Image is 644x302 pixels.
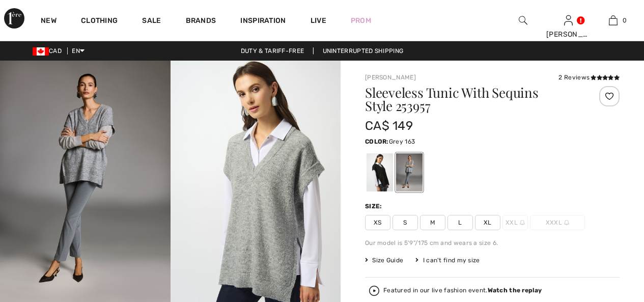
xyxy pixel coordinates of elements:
div: [PERSON_NAME] [546,29,591,40]
span: Inspiration [240,16,286,27]
img: ring-m.svg [520,220,525,225]
h1: Sleeveless Tunic With Sequins Style 253957 [365,86,577,113]
span: L [447,215,473,230]
span: CA$ 149 [365,119,413,133]
span: EN [72,47,85,54]
div: 2 Reviews [558,73,620,82]
span: M [420,215,445,230]
div: Featured in our live fashion event. [383,287,542,294]
div: Our model is 5'9"/175 cm and wears a size 6. [365,238,620,248]
span: Size Guide [365,256,403,265]
a: Live [311,15,326,26]
span: S [393,215,418,230]
img: 1ère Avenue [4,8,24,29]
span: CAD [33,47,66,54]
img: Watch the replay [369,286,379,296]
img: My Bag [609,14,618,26]
a: Sign In [564,15,573,25]
span: XXL [502,215,528,230]
strong: Watch the replay [488,287,542,294]
div: I can't find my size [415,256,480,265]
span: 0 [623,16,627,25]
img: Canadian Dollar [33,47,49,56]
span: XS [365,215,390,230]
a: New [41,16,57,27]
img: My Info [564,14,573,26]
div: Size: [365,202,384,211]
a: 0 [591,14,635,26]
div: Black [367,153,393,191]
a: Brands [186,16,216,27]
a: Sale [142,16,161,27]
div: Grey 163 [396,153,423,191]
a: Prom [351,15,371,26]
span: XXXL [530,215,585,230]
img: search the website [519,14,527,26]
a: Clothing [81,16,118,27]
a: [PERSON_NAME] [365,74,416,81]
span: Color: [365,138,389,145]
img: ring-m.svg [564,220,569,225]
span: Grey 163 [389,138,415,145]
span: XL [475,215,500,230]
